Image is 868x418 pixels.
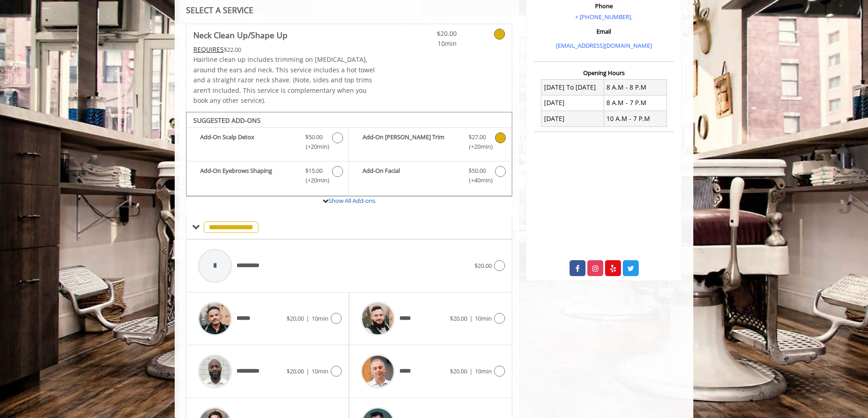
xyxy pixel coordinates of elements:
p: Hairline clean up includes trimming on [MEDICAL_DATA], around the ears and neck. This service inc... [193,55,376,106]
span: $20.00 [287,314,304,322]
label: Add-On Facial [353,166,507,187]
span: $27.00 [469,132,486,142]
span: $20.00 [287,367,304,375]
span: $15.00 [305,166,323,176]
td: 8 A.M - 7 P.M [604,95,666,111]
a: Show All Add-ons [328,196,375,205]
span: | [306,367,309,375]
span: (+20min ) [464,142,490,151]
b: Neck Clean Up/Shape Up [193,29,288,41]
span: | [469,367,473,375]
td: 8 A.M - 8 P.M [604,80,666,95]
span: $20.00 [403,29,457,39]
td: [DATE] [541,111,604,126]
div: $22.00 [193,45,376,55]
span: $20.00 [474,262,492,270]
b: Add-On Eyebrows Shaping [200,166,296,185]
span: $50.00 [305,132,323,142]
h3: Opening Hours [534,70,674,76]
label: Add-On Scalp Detox [191,132,344,154]
span: This service needs some Advance to be paid before we block your appointment [193,45,224,54]
a: + [PHONE_NUMBER]. [575,13,632,21]
td: [DATE] [541,95,604,111]
b: SUGGESTED ADD-ONS [193,116,261,125]
span: 10min [312,367,328,375]
label: Add-On Beard Trim [353,132,507,154]
h3: Email [536,28,671,35]
span: (+40min ) [464,176,490,185]
b: Add-On [PERSON_NAME] Trim [363,132,459,151]
span: (+20min ) [301,176,328,185]
span: 10min [475,367,492,375]
td: 10 A.M - 7 P.M [604,111,666,126]
td: [DATE] To [DATE] [541,80,604,95]
b: Add-On Facial [363,166,459,185]
span: 10min [403,39,457,49]
span: | [306,314,309,322]
b: Add-On Scalp Detox [200,132,296,151]
span: (+20min ) [301,142,328,151]
div: Neck Clean Up/Shape Up Add-onS [186,112,512,196]
span: $20.00 [450,367,467,375]
div: SELECT A SERVICE [186,6,512,15]
label: Add-On Eyebrows Shaping [191,166,344,187]
a: [EMAIL_ADDRESS][DOMAIN_NAME] [556,41,652,50]
span: $50.00 [469,166,486,176]
span: | [469,314,473,322]
span: 10min [312,314,328,322]
span: $20.00 [450,314,467,322]
span: 10min [475,314,492,322]
h3: Phone [536,3,671,9]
